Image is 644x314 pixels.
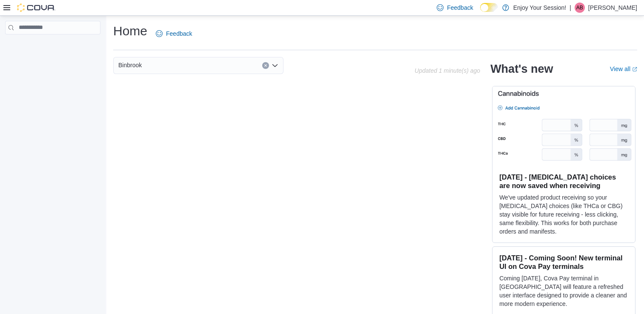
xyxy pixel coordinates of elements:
p: Updated 1 minute(s) ago [415,67,480,74]
nav: Complex example [5,36,100,57]
h3: [DATE] - [MEDICAL_DATA] choices are now saved when receiving [499,173,628,190]
svg: External link [632,67,637,72]
span: Binbrook [118,60,142,70]
h1: Home [113,23,147,40]
button: Open list of options [272,62,278,69]
p: Enjoy Your Session! [513,3,567,13]
p: [PERSON_NAME] [588,3,637,13]
p: | [570,3,571,13]
button: Clear input [262,62,269,69]
span: Feedback [447,3,473,12]
p: We've updated product receiving so your [MEDICAL_DATA] choices (like THCa or CBG) stay visible fo... [499,193,628,236]
h3: [DATE] - Coming Soon! New terminal UI on Cova Pay terminals [499,254,628,271]
a: Feedback [152,25,195,42]
span: Dark Mode [480,12,481,12]
span: Feedback [166,29,192,38]
span: AB [576,3,583,13]
a: View allExternal link [610,66,637,72]
p: Coming [DATE], Cova Pay terminal in [GEOGRAPHIC_DATA] will feature a refreshed user interface des... [499,274,628,308]
h2: What's new [490,62,553,76]
input: Dark Mode [480,3,498,12]
div: Andrea Bueno [575,3,585,13]
img: Cova [17,3,55,12]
